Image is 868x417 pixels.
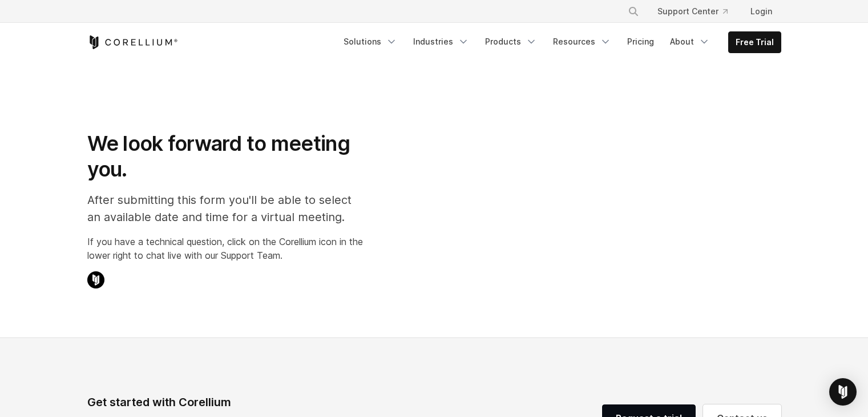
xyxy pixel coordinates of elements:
a: About [663,31,717,52]
a: Solutions [337,31,404,52]
div: Navigation Menu [614,1,781,22]
div: Navigation Menu [337,31,781,53]
p: After submitting this form you'll be able to select an available date and time for a virtual meet... [87,191,363,226]
img: Corellium Chat Icon [87,271,104,288]
a: Support Center [648,1,737,22]
div: Get started with Corellium [87,394,380,411]
a: Free Trial [729,32,781,53]
p: If you have a technical question, click on the Corellium icon in the lower right to chat live wit... [87,235,363,262]
a: Corellium Home [87,35,178,49]
button: Search [623,1,644,22]
a: Login [741,1,781,22]
h1: We look forward to meeting you. [87,131,363,182]
a: Industries [406,31,476,52]
a: Resources [546,31,618,52]
div: Open Intercom Messenger [829,378,857,406]
a: Pricing [620,31,661,52]
a: Products [478,31,544,52]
